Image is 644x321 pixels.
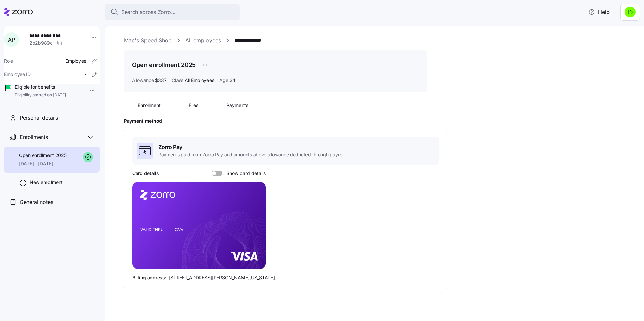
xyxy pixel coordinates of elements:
[8,37,15,42] span: A P
[124,118,635,124] h2: Payment method
[138,103,161,108] span: Enrollment
[30,179,63,186] span: New enrollment
[4,58,13,64] span: Role
[19,160,66,167] span: [DATE] - [DATE]
[121,8,176,16] span: Search across Zorro...
[219,77,228,84] span: Age
[185,36,221,45] a: All employees
[132,170,159,177] h3: Card details
[29,40,53,46] span: 2b2b989c
[132,274,166,281] span: Billing address:
[169,274,275,281] span: [STREET_ADDRESS][PERSON_NAME][US_STATE]
[158,151,344,158] span: Payments paid from Zorro Pay and amounts above allowance deducted through payroll
[84,71,86,78] span: -
[132,61,196,69] h1: Open enrollment 2025
[20,198,53,206] span: General notes
[105,4,240,20] button: Search across Zorro...
[185,77,214,84] span: All Employees
[583,5,615,19] button: Help
[155,77,166,84] span: $337
[588,8,610,16] span: Help
[226,103,248,108] span: Payments
[222,171,266,176] span: Show card details
[20,133,48,141] span: Enrollments
[15,92,66,98] span: Eligibility started on [DATE]
[158,143,344,151] span: Zorro Pay
[20,114,58,122] span: Personal details
[132,77,154,84] span: Allowance
[230,77,235,84] span: 34
[4,71,31,78] span: Employee ID
[15,84,66,91] span: Eligible for benefits
[19,152,66,159] span: Open enrollment 2025
[140,227,164,232] tspan: VALID THRU
[189,103,198,108] span: Files
[175,227,183,232] tspan: CVV
[625,7,636,17] img: a4774ed6021b6d0ef619099e609a7ec5
[172,77,183,84] span: Class
[65,58,86,64] span: Employee
[124,36,172,45] a: Mac's Speed Shop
